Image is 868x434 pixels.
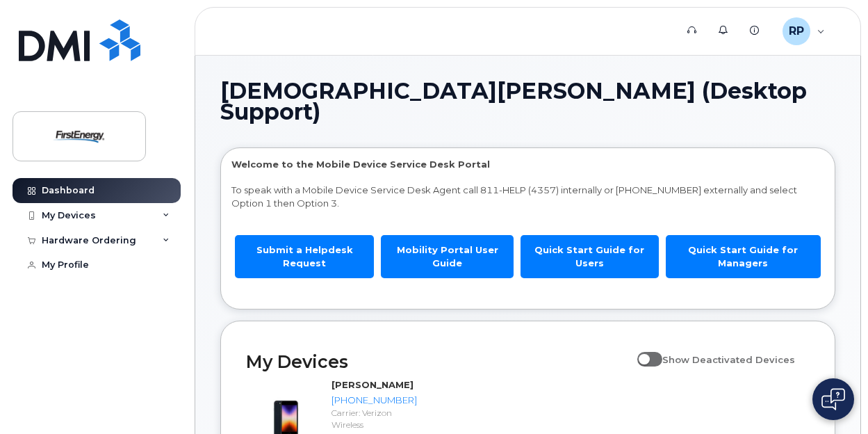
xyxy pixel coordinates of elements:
div: Carrier: Verizon Wireless [331,407,417,431]
a: Mobility Portal User Guide [381,235,514,278]
h2: My Devices [246,351,630,372]
a: Quick Start Guide for Users [521,235,659,278]
div: [PHONE_NUMBER] [331,394,417,407]
p: To speak with a Mobile Device Service Desk Agent call 811-HELP (4357) internally or [PHONE_NUMBER... [231,184,824,209]
strong: [PERSON_NAME] [331,379,413,390]
a: Quick Start Guide for Managers [666,235,821,278]
a: Submit a Helpdesk Request [235,235,374,278]
input: Show Deactivated Devices [637,346,648,357]
img: Open chat [821,388,845,410]
span: [DEMOGRAPHIC_DATA][PERSON_NAME] (Desktop Support) [220,81,828,122]
span: Show Deactivated Devices [662,354,795,365]
p: Welcome to the Mobile Device Service Desk Portal [231,158,824,171]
